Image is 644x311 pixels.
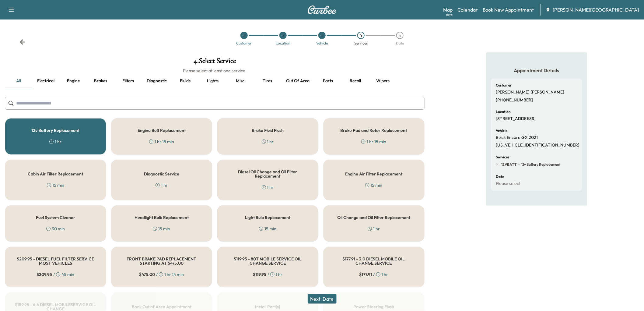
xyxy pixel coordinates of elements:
h6: Vehicle [496,129,507,133]
h5: Brake Fluid Flush [252,128,284,133]
div: 15 min [259,226,276,232]
h1: 4 . Select Service [5,57,425,68]
div: / 1 hr [253,271,282,277]
div: Customer [236,41,252,45]
button: Wipers [369,74,397,88]
h5: Appointment Details [491,67,582,74]
button: Next: Date [308,294,337,304]
button: Recall [342,74,369,88]
a: Calendar [457,6,478,13]
div: / 45 min [37,271,74,277]
h5: Engine Belt Replacement [138,128,186,133]
button: Electrical [32,74,60,88]
p: [STREET_ADDRESS] [496,116,536,122]
h5: Diagnostic Service [144,172,179,176]
h6: Location [496,110,511,114]
button: Filters [114,74,142,88]
div: / 1 hr [359,271,388,277]
h5: Diesel Oil Change and Oil Filter Replacement [227,170,308,178]
h5: $209.95 - DIESEL FUEL FILTER SERVICE MOST VEHICLES [15,257,96,265]
h6: Please select at least one service. [5,68,425,74]
button: Misc [226,74,254,88]
span: - [517,161,520,168]
button: Brakes [87,74,114,88]
button: all [5,74,32,88]
button: Out of area [281,74,314,88]
img: Curbee Logo [307,5,337,14]
div: 15 min [153,226,170,232]
button: Lights [199,74,226,88]
h5: Cabin Air Filter Replacement [28,172,83,176]
div: 30 min [46,226,65,232]
p: [PHONE_NUMBER] [496,97,533,103]
div: 15 min [365,182,383,188]
span: $ 209.95 [37,271,52,277]
div: Date [396,41,404,45]
div: 15 min [47,182,64,188]
h5: $177.91 - 3.0 DIESEL MOBILE OIL CHANGE SERVICE [333,257,415,265]
button: Fluids [172,74,199,88]
p: Please select [496,181,520,186]
h5: Engine Air Filter Replacement [345,172,402,176]
span: $ 119.95 [253,271,266,277]
h5: $119.95 - 80T MOBILE SERVICE OIL CHANGE SERVICE [227,257,308,265]
h5: FRONT BRAKE PAD REPLACEMENT STARTING AT $475.00 [121,257,202,265]
p: Buick Encore GX 2021 [496,135,538,140]
h5: Brake Pad and Rotor Replacement [341,128,407,133]
span: 12v Battery Replacement [520,162,561,167]
h5: Oil Change and Oil Filter Replacement [337,215,410,220]
h6: Services [496,155,509,159]
h5: Headlight Bulb Replacement [135,215,189,220]
div: 1 hr 15 min [149,139,174,145]
div: Beta [446,12,453,17]
div: 1 hr [262,184,274,190]
h6: Date [496,175,504,178]
div: 1 hr [262,139,274,145]
p: [US_VEHICLE_IDENTIFICATION_NUMBER] [496,143,579,148]
span: $ 475.00 [139,271,155,277]
div: / 1 hr 15 min [139,271,184,277]
div: Location [276,41,290,45]
p: [PERSON_NAME] [PERSON_NAME] [496,90,564,95]
div: 1 hr [49,139,61,145]
h6: Customer [496,83,512,87]
button: Tires [254,74,281,88]
button: Parts [314,74,342,88]
h5: Fuel System Cleaner [36,215,75,220]
div: Back [19,39,26,45]
a: MapBeta [443,6,453,13]
div: Vehicle [316,41,328,45]
div: basic tabs example [5,74,425,88]
span: 12VBATT [501,162,517,167]
div: 1 hr [156,182,168,188]
div: 1 hr [368,226,380,232]
div: 5 [396,32,404,39]
button: Engine [60,74,87,88]
a: Book New Appointment [483,6,534,13]
span: [PERSON_NAME][GEOGRAPHIC_DATA] [553,6,639,13]
div: 1 hr 15 min [361,139,386,145]
span: $ 177.91 [359,271,372,277]
h5: Light Bulb Replacement [245,215,290,220]
div: Services [354,41,368,45]
h5: 12v Battery Replacement [31,128,79,133]
button: Diagnostic [142,74,172,88]
div: 4 [357,32,365,39]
